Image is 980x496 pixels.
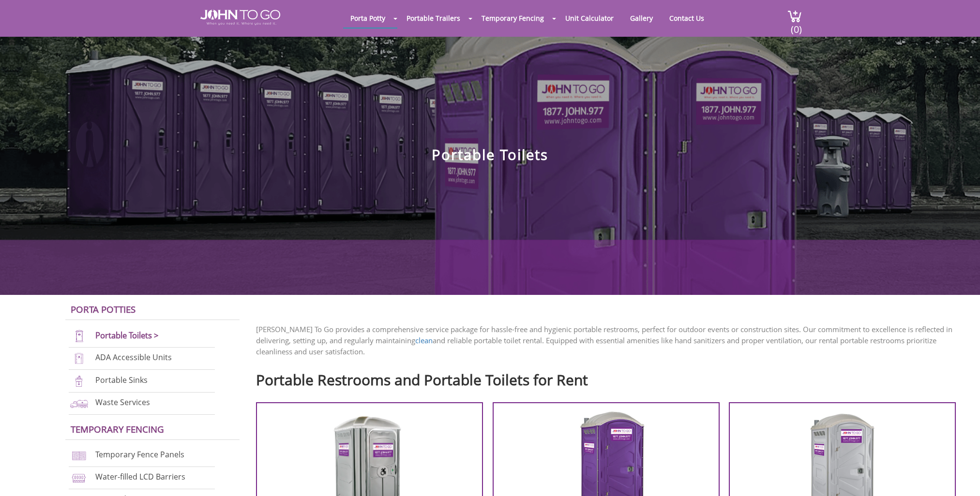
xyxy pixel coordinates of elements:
[415,336,433,345] a: clean
[474,9,551,28] a: Temporary Fencing
[95,397,150,408] a: Waste Services
[69,330,90,343] img: portable-toilets-new.png
[941,457,980,496] button: Live Chat
[69,375,90,388] img: portable-sinks-new.png
[256,324,965,357] p: [PERSON_NAME] To Go provides a comprehensive service package for hassle-free and hygienic portabl...
[95,352,172,363] a: ADA Accessible Units
[787,10,802,23] img: cart a
[256,367,965,388] h2: Portable Restrooms and Portable Toilets for Rent
[71,303,136,315] a: Porta Potties
[662,9,711,28] a: Contact Us
[71,423,164,435] a: Temporary Fencing
[69,352,90,365] img: ADA-units-new.png
[200,10,280,25] img: JOHN to go
[69,397,90,410] img: waste-services-new.png
[790,15,802,36] span: (0)
[399,9,467,28] a: Portable Trailers
[95,330,159,341] a: Portable Toilets >
[343,9,392,28] a: Porta Potty
[95,375,148,385] a: Portable Sinks
[623,9,660,28] a: Gallery
[558,9,621,28] a: Unit Calculator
